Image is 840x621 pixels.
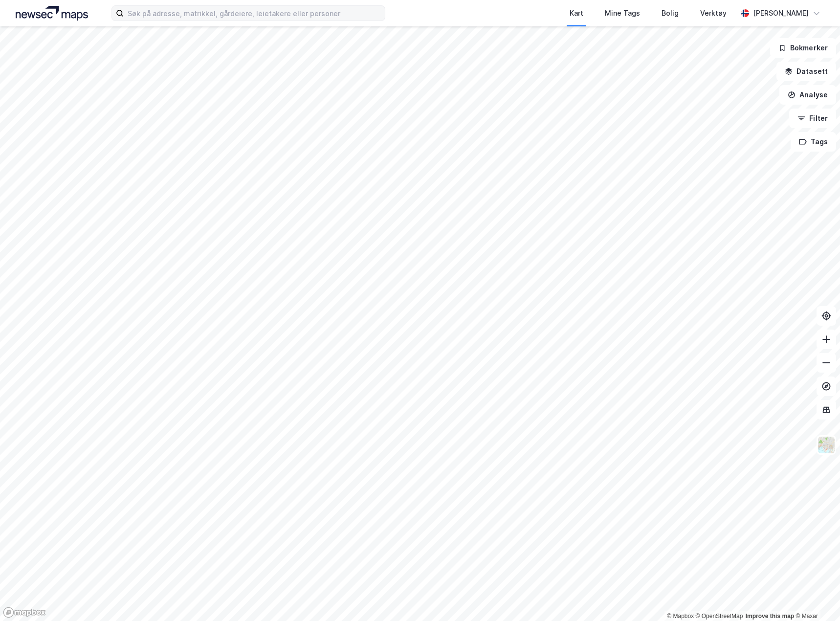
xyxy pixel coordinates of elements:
div: Bolig [662,7,679,19]
a: Improve this map [746,613,794,620]
a: Mapbox homepage [3,607,46,618]
a: OpenStreetMap [696,613,743,620]
button: Tags [791,132,836,152]
button: Analyse [779,85,836,105]
button: Datasett [776,62,836,81]
div: Kart [570,7,583,19]
img: logo.a4113a55bc3d86da70a041830d287a7e.svg [16,6,88,21]
img: Z [817,436,836,454]
div: Mine Tags [605,7,640,19]
div: Verktøy [700,7,727,19]
div: Kontrollprogram for chat [791,574,840,621]
div: [PERSON_NAME] [753,7,809,19]
a: Mapbox [667,613,694,620]
iframe: Chat Widget [791,574,840,621]
button: Bokmerker [770,38,836,58]
button: Filter [789,109,836,128]
input: Søk på adresse, matrikkel, gårdeiere, leietakere eller personer [124,6,385,21]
